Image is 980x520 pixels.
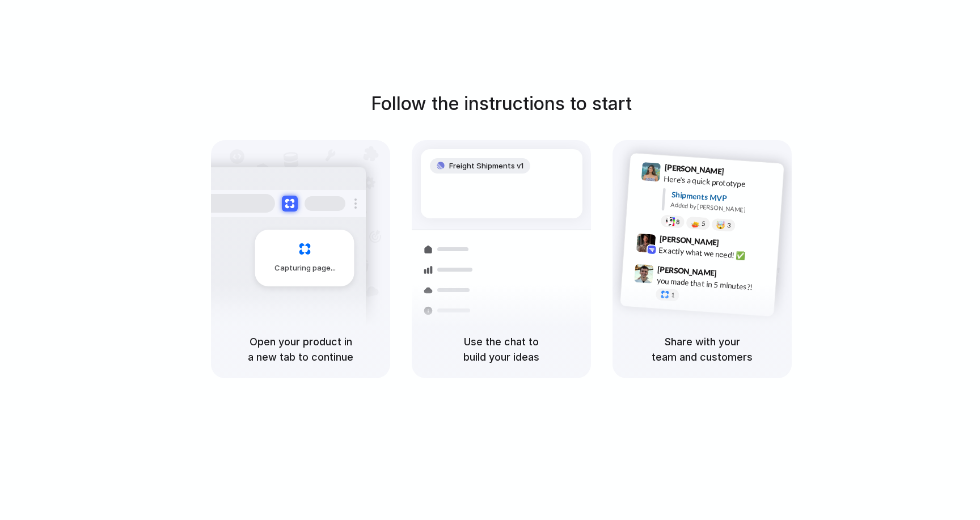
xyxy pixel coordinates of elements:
div: Added by [PERSON_NAME] [670,200,775,217]
span: 8 [676,218,680,225]
div: Here's a quick prototype [664,172,777,192]
span: 9:47 AM [720,268,744,282]
span: 1 [671,292,675,298]
span: 9:41 AM [728,166,751,180]
span: 3 [727,222,731,228]
span: [PERSON_NAME] [664,161,724,177]
span: 5 [702,220,706,226]
span: 9:42 AM [723,238,746,251]
h5: Share with your team and customers [626,334,778,365]
h1: Follow the instructions to start [371,90,632,117]
div: Exactly what we need! ✅ [658,244,772,263]
h5: Use the chat to build your ideas [425,334,577,365]
div: Shipments MVP [671,188,776,207]
span: Capturing page [274,263,337,274]
div: 🤯 [716,221,726,229]
h5: Open your product in a new tab to continue [225,334,377,365]
span: [PERSON_NAME] [659,232,719,248]
span: Freight Shipments v1 [449,160,523,172]
div: you made that in 5 minutes?! [656,274,770,294]
span: [PERSON_NAME] [657,263,717,279]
